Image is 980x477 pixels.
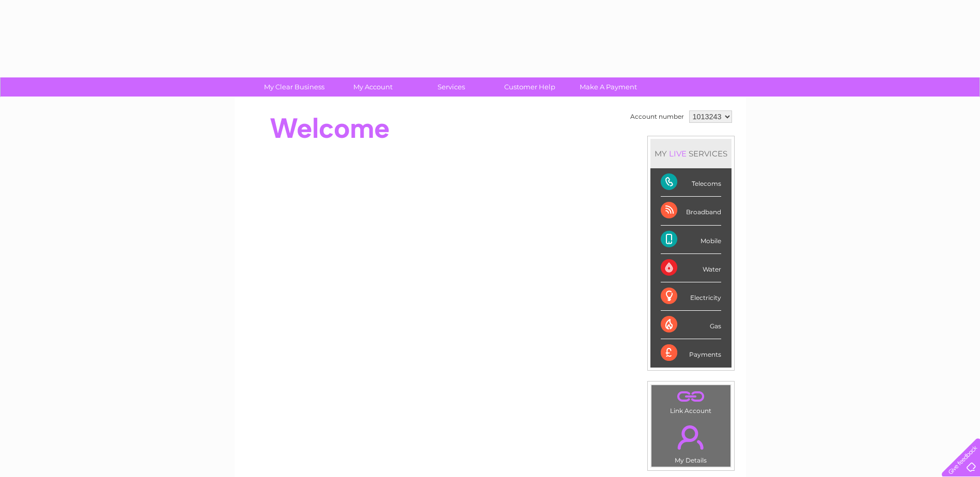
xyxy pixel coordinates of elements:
[252,77,337,97] a: My Clear Business
[651,385,731,417] td: Link Account
[661,226,721,254] div: Mobile
[651,417,731,467] td: My Details
[654,419,728,455] a: .
[661,254,721,282] div: Water
[667,149,689,158] div: LIVE
[661,282,721,311] div: Electricity
[566,77,651,97] a: Make A Payment
[661,339,721,367] div: Payments
[661,168,721,197] div: Telecoms
[487,77,572,97] a: Customer Help
[330,77,415,97] a: My Account
[409,77,494,97] a: Services
[628,108,687,125] td: Account number
[654,388,728,406] a: .
[650,139,732,168] div: MY SERVICES
[661,311,721,339] div: Gas
[661,197,721,225] div: Broadband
